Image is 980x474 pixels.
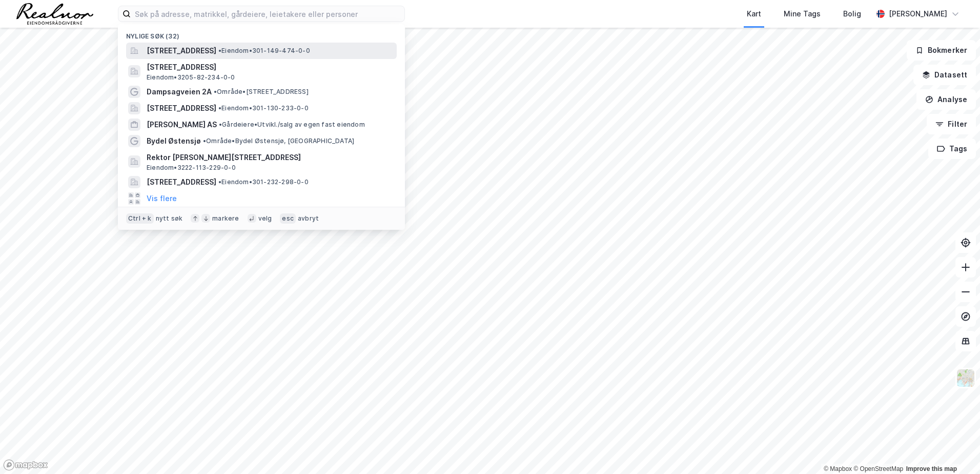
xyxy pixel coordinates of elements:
[16,3,93,25] img: realnor-logo.934646d98de889bb5806.png
[203,137,206,145] span: •
[147,118,217,131] span: [PERSON_NAME] AS
[147,164,236,172] span: Eiendom • 3222-113-229-0-0
[147,102,216,114] span: [STREET_ADDRESS]
[927,114,976,134] button: Filter
[929,425,980,474] div: Kontrollprogram for chat
[889,8,947,20] div: [PERSON_NAME]
[929,425,980,474] iframe: Chat Widget
[853,465,903,472] a: OpenStreetMap
[280,213,296,224] div: esc
[784,8,821,20] div: Mine Tags
[147,135,201,147] span: Bydel Østensjø
[131,6,404,22] input: Søk på adresse, matrikkel, gårdeiere, leietakere eller personer
[214,88,217,95] span: •
[219,121,222,128] span: •
[258,214,272,223] div: velg
[147,151,393,164] span: Rektor [PERSON_NAME][STREET_ADDRESS]
[219,121,365,129] span: Gårdeiere • Utvikl./salg av egen fast eiendom
[916,89,976,110] button: Analyse
[843,8,861,20] div: Bolig
[214,88,309,96] span: Område • [STREET_ADDRESS]
[203,137,354,145] span: Område • Bydel Østensjø, [GEOGRAPHIC_DATA]
[913,65,976,85] button: Datasett
[298,214,319,223] div: avbryt
[218,47,310,55] span: Eiendom • 301-149-474-0-0
[118,24,405,43] div: Nylige søk (32)
[212,214,239,223] div: markere
[928,139,976,159] button: Tags
[147,45,216,57] span: [STREET_ADDRESS]
[156,214,183,223] div: nytt søk
[147,73,235,82] span: Eiendom • 3205-82-234-0-0
[218,178,221,186] span: •
[956,368,975,388] img: Z
[218,47,221,54] span: •
[907,40,976,61] button: Bokmerker
[906,465,957,472] a: Improve this map
[147,86,212,98] span: Dampsagveien 2A
[218,104,221,112] span: •
[147,192,177,205] button: Vis flere
[747,8,761,20] div: Kart
[218,104,309,112] span: Eiendom • 301-130-233-0-0
[147,176,216,188] span: [STREET_ADDRESS]
[824,465,852,472] a: Mapbox
[147,61,393,73] span: [STREET_ADDRESS]
[126,213,154,224] div: Ctrl + k
[218,178,309,186] span: Eiendom • 301-232-298-0-0
[3,459,48,471] a: Mapbox homepage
